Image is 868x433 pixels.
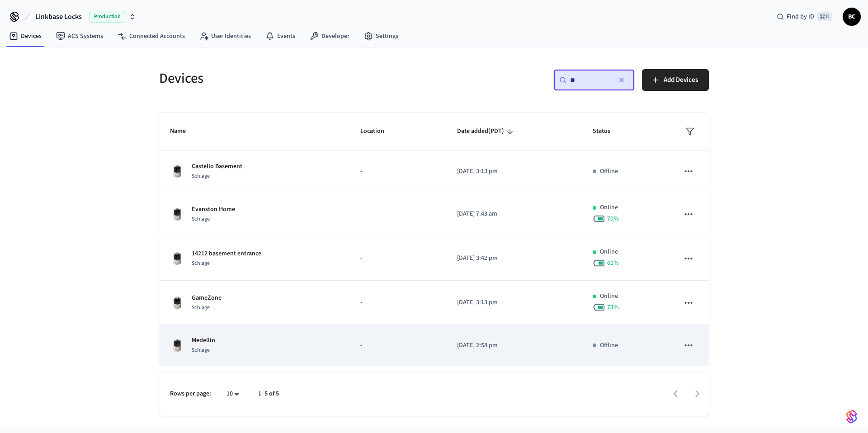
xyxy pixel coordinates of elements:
[457,167,571,176] p: [DATE] 3:13 pm
[89,11,125,23] span: Production
[110,28,192,44] a: Connected Accounts
[192,259,210,267] span: Schlage
[360,298,435,307] p: -
[817,12,832,21] span: ⌘ K
[360,341,435,350] p: -
[258,28,302,44] a: Events
[192,215,210,223] span: Schlage
[607,303,619,312] span: 73 %
[192,28,258,44] a: User Identities
[192,162,242,171] p: Castello Basement
[642,69,709,91] button: Add Devices
[664,74,698,86] span: Add Devices
[159,69,429,88] h5: Devices
[843,8,861,26] button: BC
[258,389,279,399] p: 1–5 of 5
[607,214,619,223] span: 70 %
[170,124,198,138] span: Name
[2,28,49,44] a: Devices
[170,251,184,266] img: Schlage Sense Smart Deadbolt with Camelot Trim, Front
[457,341,571,350] p: [DATE] 2:58 pm
[600,167,618,176] p: Offline
[49,28,110,44] a: ACS Systems
[302,28,357,44] a: Developer
[360,254,435,263] p: -
[192,293,222,303] p: GameZone
[593,124,622,138] span: Status
[35,11,82,22] span: Linkbase Locks
[457,254,571,263] p: [DATE] 3:42 pm
[360,167,435,176] p: -
[192,249,261,259] p: 14212 basement entrance
[192,304,210,311] span: Schlage
[844,9,860,25] span: BC
[192,205,235,214] p: Evanston Home
[170,296,184,310] img: Schlage Sense Smart Deadbolt with Camelot Trim, Front
[600,292,618,301] p: Online
[457,124,516,138] span: Date added(PDT)
[170,164,184,179] img: Schlage Sense Smart Deadbolt with Camelot Trim, Front
[787,12,814,21] span: Find by ID
[222,387,244,400] div: 10
[600,247,618,257] p: Online
[360,124,396,138] span: Location
[192,336,215,345] p: Medellin
[170,389,211,399] p: Rows per page:
[170,207,184,221] img: Schlage Sense Smart Deadbolt with Camelot Trim, Front
[846,409,857,424] img: SeamLogoGradient.69752ec5.svg
[357,28,406,44] a: Settings
[360,209,435,219] p: -
[600,203,618,212] p: Online
[769,9,839,25] div: Find by ID⌘ K
[159,113,709,366] table: sticky table
[607,259,619,268] span: 61 %
[600,341,618,350] p: Offline
[192,346,210,354] span: Schlage
[192,172,210,180] span: Schlage
[457,298,571,307] p: [DATE] 3:13 pm
[170,338,184,353] img: Schlage Sense Smart Deadbolt with Camelot Trim, Front
[457,209,571,219] p: [DATE] 7:43 am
